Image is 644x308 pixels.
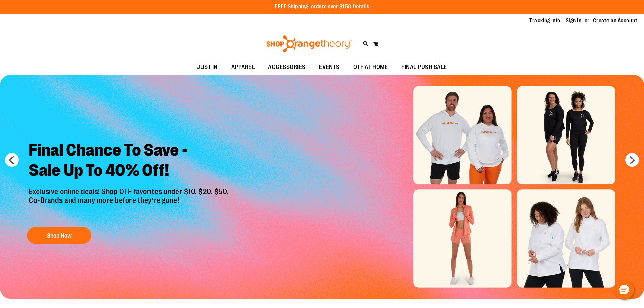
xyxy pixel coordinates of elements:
a: Create an Account [593,17,638,24]
button: Hello, have a question? Let’s chat. [615,281,634,300]
span: ACCESSORIES [268,60,306,75]
a: Final Chance To Save -Sale Up To 40% Off! Exclusive online deals! Shop OTF favorites under $10, $... [24,135,236,247]
button: prev [5,153,19,167]
span: OTF AT HOME [353,60,388,75]
p: FREE Shipping, orders over $150. [275,3,369,11]
a: APPAREL [224,60,262,75]
a: Tracking Info [529,17,560,24]
span: JUST IN [197,60,218,75]
a: JUST IN [190,60,224,75]
button: Shop Now [27,227,91,244]
a: Details [353,4,369,10]
a: FINAL PUSH SALE [395,60,454,75]
button: next [625,153,639,167]
a: EVENTS [312,60,347,75]
p: Exclusive online deals! Shop OTF favorites under $10, $20, $50, Co-Brands and many more before th... [24,187,236,220]
img: Shop Orangetheory [265,35,353,52]
span: APPAREL [231,60,255,75]
span: FINAL PUSH SALE [401,60,447,75]
h2: Final Chance To Save - Sale Up To 40% Off! [24,135,236,187]
a: OTF AT HOME [347,60,395,75]
a: Sign In [566,17,582,24]
span: EVENTS [319,60,340,75]
a: ACCESSORIES [261,60,312,75]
